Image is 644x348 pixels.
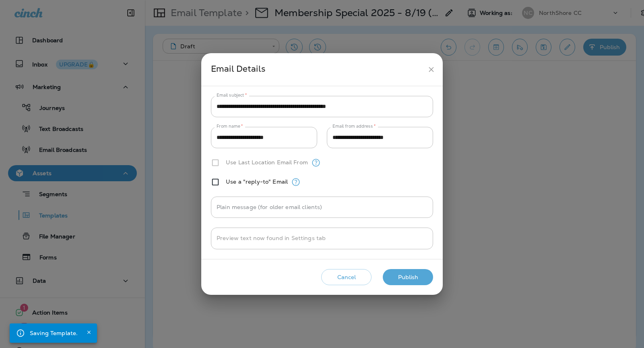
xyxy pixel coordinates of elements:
button: close [424,62,439,77]
div: Email Details [211,62,424,77]
label: Use Last Location Email From [226,159,308,166]
button: Cancel [321,269,372,286]
label: Use a "reply-to" Email [226,178,288,185]
label: Email from address [332,123,376,129]
button: Close [84,327,94,337]
div: Saving Template. [30,326,78,340]
label: Email subject [217,92,247,98]
button: Publish [383,269,433,286]
label: From name [217,123,243,129]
